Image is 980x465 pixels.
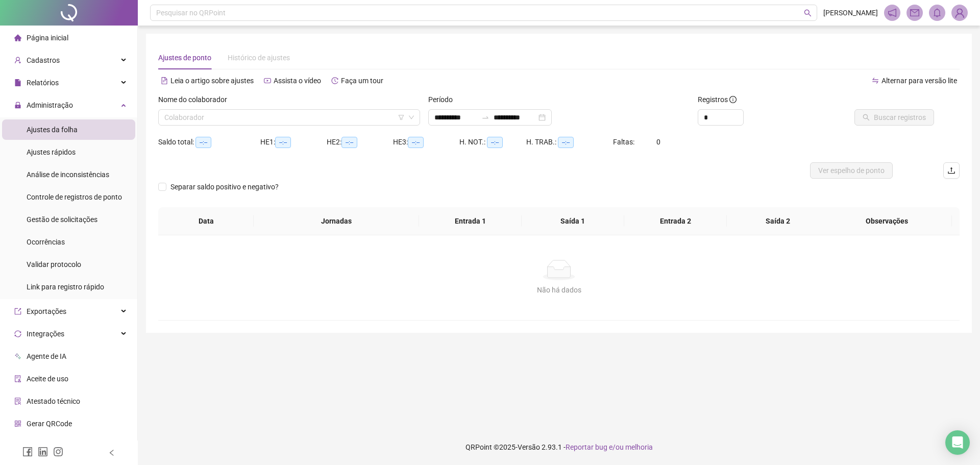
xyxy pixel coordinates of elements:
span: user-add [14,57,21,64]
div: Saldo total: [158,136,260,148]
span: Alternar para versão lite [881,77,957,85]
span: file-text [161,77,168,84]
span: qrcode [14,420,21,427]
th: Saída 1 [522,207,624,235]
th: Entrada 1 [419,207,522,235]
span: audit [14,375,21,382]
span: --:-- [558,137,574,148]
span: Ocorrências [27,238,65,246]
button: Buscar registros [854,109,934,126]
span: --:-- [275,137,291,148]
footer: QRPoint © 2025 - 2.93.1 - [138,429,980,465]
span: solution [14,398,21,405]
div: HE 1: [260,136,327,148]
span: Faltas: [613,138,636,146]
div: H. NOT.: [459,136,526,148]
span: file [14,79,21,86]
span: facebook [22,447,33,457]
span: Ajustes de ponto [158,54,211,62]
th: Entrada 2 [624,207,727,235]
span: upload [947,166,955,175]
span: Análise de inconsistências [27,170,109,179]
span: Controle de registros de ponto [27,193,122,201]
span: swap [872,77,879,84]
span: bell [933,8,942,17]
span: swap-right [481,113,489,121]
span: Ajustes da folha [27,126,78,134]
img: 80778 [952,5,967,20]
span: youtube [264,77,271,84]
span: Relatórios [27,79,59,87]
span: mail [910,8,919,17]
span: Link para registro rápido [27,283,104,291]
span: --:-- [408,137,424,148]
span: export [14,308,21,315]
span: --:-- [341,137,357,148]
span: Versão [518,443,540,451]
span: notification [888,8,897,17]
span: Assista o vídeo [274,77,321,85]
span: Separar saldo positivo e negativo? [166,181,283,192]
th: Observações [822,207,952,235]
div: H. TRAB.: [526,136,613,148]
span: Atestado técnico [27,397,80,405]
span: to [481,113,489,121]
span: Validar protocolo [27,260,81,268]
th: Jornadas [254,207,419,235]
span: history [331,77,338,84]
span: home [14,34,21,41]
span: Leia o artigo sobre ajustes [170,77,254,85]
label: Nome do colaborador [158,94,234,105]
span: Integrações [27,330,64,338]
span: --:-- [195,137,211,148]
span: lock [14,102,21,109]
span: Gerar QRCode [27,420,72,428]
th: Data [158,207,254,235]
span: Observações [830,215,944,227]
span: Cadastros [27,56,60,64]
span: filter [398,114,404,120]
span: Exportações [27,307,66,315]
span: Faça um tour [341,77,383,85]
span: Página inicial [27,34,68,42]
button: Ver espelho de ponto [810,162,893,179]
span: search [804,9,812,17]
span: left [108,449,115,456]
span: instagram [53,447,63,457]
span: linkedin [38,447,48,457]
label: Período [428,94,459,105]
span: Agente de IA [27,352,66,360]
span: down [408,114,414,120]
span: Registros [698,94,737,105]
span: 0 [656,138,660,146]
span: info-circle [729,96,737,103]
span: Reportar bug e/ou melhoria [566,443,653,451]
span: --:-- [487,137,503,148]
div: HE 2: [327,136,393,148]
div: Não há dados [170,284,947,296]
span: sync [14,330,21,337]
span: [PERSON_NAME] [823,7,878,18]
span: Aceite de uso [27,375,68,383]
th: Saída 2 [727,207,829,235]
div: HE 3: [393,136,459,148]
div: Open Intercom Messenger [945,430,970,455]
span: Administração [27,101,73,109]
span: Ajustes rápidos [27,148,76,156]
span: Gestão de solicitações [27,215,97,224]
span: Histórico de ajustes [228,54,290,62]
